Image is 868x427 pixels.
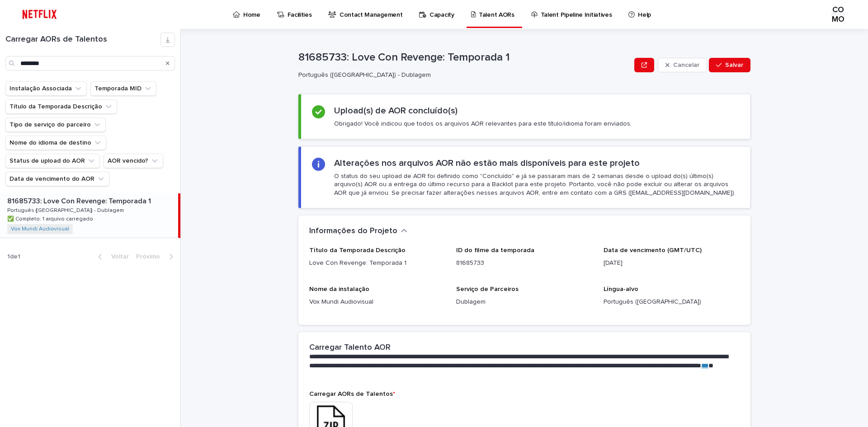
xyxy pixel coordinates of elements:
font: ID do filme da temporada [456,247,534,253]
button: Tipo de serviço do parceiro [5,117,106,132]
button: AOR vencido? [104,154,163,168]
button: Cancelar [658,58,707,72]
font: Carregar Talento AOR [309,343,391,352]
font: Cancelar [673,62,699,68]
font: Português ([GEOGRAPHIC_DATA]) [604,299,701,305]
button: Status de upload do AOR [5,154,100,168]
font: [DATE] [604,260,623,266]
font: Dublagem [456,299,486,305]
font: 81685733: Love Con Revenge: Temporada 1 [7,197,151,205]
font: 81685733 [456,260,484,266]
font: Vox Mundi Audiovisual [309,299,373,305]
button: Título da Temporada Descrição [5,99,117,114]
button: Data de vencimento do AOR [5,172,109,186]
font: Alterações nos arquivos AOR não estão mais disponíveis para este projeto [334,159,640,168]
font: COMO [832,6,844,24]
button: Salvar [709,58,750,72]
font: Upload(s) de AOR concluído(s) [334,106,458,115]
font: Próximo [136,253,160,260]
font: Carregar AORs de Talentos [5,35,107,43]
font: Serviço de Parceiros [456,286,519,292]
font: 1 [7,253,10,260]
input: Procurar [5,56,175,70]
font: Vox Mundi Audiovisual [11,226,69,232]
font: Informações do Projeto [309,227,397,235]
button: Próximo [132,253,180,261]
font: Carregar AORs de Talentos [309,391,393,397]
font: Nome da instalação [309,286,369,292]
font: Português ([GEOGRAPHIC_DATA]) - Dublagem [7,208,124,213]
font: 1 [18,253,20,260]
font: Salvar [725,62,743,68]
font: O status do seu upload de AOR foi definido como "Concluído" e já se passaram mais de 2 semanas de... [334,173,736,196]
button: Voltar [91,253,132,261]
a: Vox Mundi Audiovisual [11,226,69,232]
img: ifQbXi3ZQGMSEF7WDB7W [18,5,61,23]
font: 81685733: Love Con Revenge: Temporada 1 [298,52,509,63]
font: ✅ Completo: 1 arquivo carregado [7,216,93,222]
button: Nome do idioma de destino [5,136,106,150]
font: Data de vencimento (GMT/UTC) [604,247,702,253]
font: Voltar [111,253,129,260]
font: Português ([GEOGRAPHIC_DATA]) - Dublagem [298,72,431,78]
font: Título da Temporada Descrição [309,247,406,253]
button: Instalação Associada [5,81,87,96]
font: Obrigado! Você indicou que todos os arquivos AOR relevantes para este título/idioma foram enviados. [334,121,632,127]
button: Temporada MID [90,81,156,96]
font: Língua-alvo [604,286,638,292]
button: Informações do Projeto [309,226,407,236]
font: Love Con Revenge: Temporada 1 [309,260,406,266]
font: de [10,253,18,260]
